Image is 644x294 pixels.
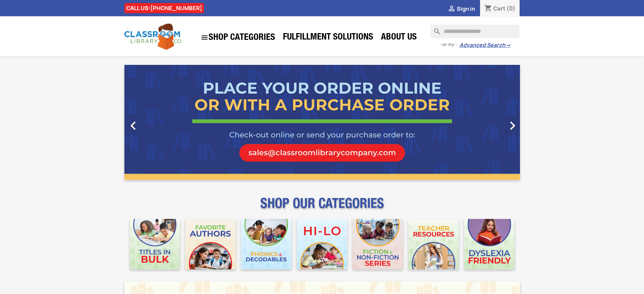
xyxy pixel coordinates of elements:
img: Classroom Library Company [124,24,182,50]
a: Advanced Search→ [459,42,510,49]
img: CLC_Favorite_Authors_Mobile.jpg [185,219,236,269]
p: SHOP OUR CATEGORIES [124,201,520,214]
ul: Carousel container [124,65,520,180]
input: Search [430,25,520,38]
span: - or try - [439,41,459,48]
span: Sign in [457,5,475,13]
img: CLC_HiLo_Mobile.jpg [297,219,347,269]
a:  Sign in [448,5,475,13]
span: → [505,42,510,49]
span: Cart [493,5,505,12]
img: CLC_Teacher_Resources_Mobile.jpg [408,219,459,269]
a: [PHONE_NUMBER] [150,4,202,12]
a: Next [460,65,520,180]
i: shopping_cart [484,5,492,13]
img: CLC_Phonics_And_Decodables_Mobile.jpg [241,219,291,269]
a: Previous [124,65,184,180]
span: (0) [506,5,516,12]
i:  [200,33,209,42]
i: search [430,25,438,33]
i:  [448,5,456,13]
a: Fulfillment Solutions [280,31,377,45]
img: CLC_Fiction_Nonfiction_Mobile.jpg [353,219,403,269]
i:  [125,117,142,134]
img: CLC_Bulk_Mobile.jpg [130,219,180,269]
a: SHOP CATEGORIES [197,30,279,45]
a: About Us [378,31,420,45]
img: CLC_Dyslexia_Mobile.jpg [464,219,515,269]
div: CALL US: [124,3,204,13]
i:  [504,117,521,134]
